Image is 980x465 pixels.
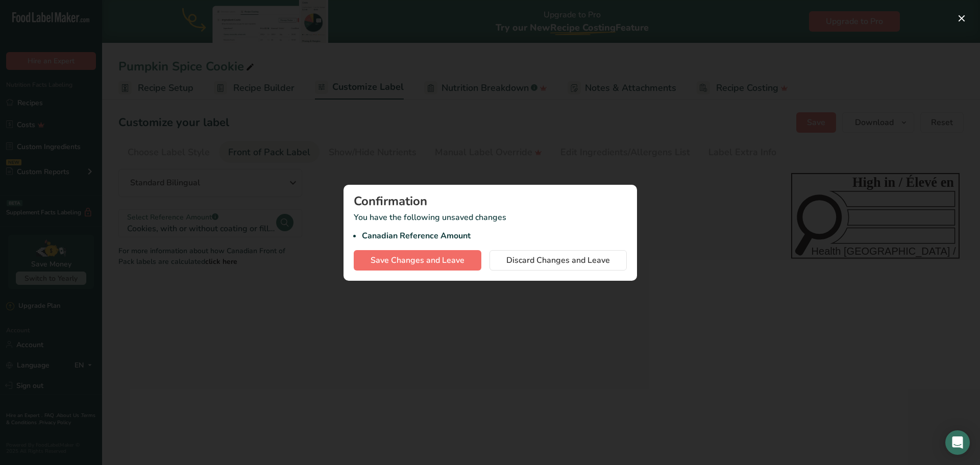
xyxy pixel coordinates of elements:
div: Confirmation [354,195,627,207]
span: Save Changes and Leave [371,254,464,266]
button: Save Changes and Leave [354,250,481,271]
button: Discard Changes and Leave [489,250,627,271]
p: You have the following unsaved changes [354,211,627,242]
span: Discard Changes and Leave [506,254,610,266]
li: Canadian Reference Amount [362,230,627,242]
div: Open Intercom Messenger [945,430,970,455]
